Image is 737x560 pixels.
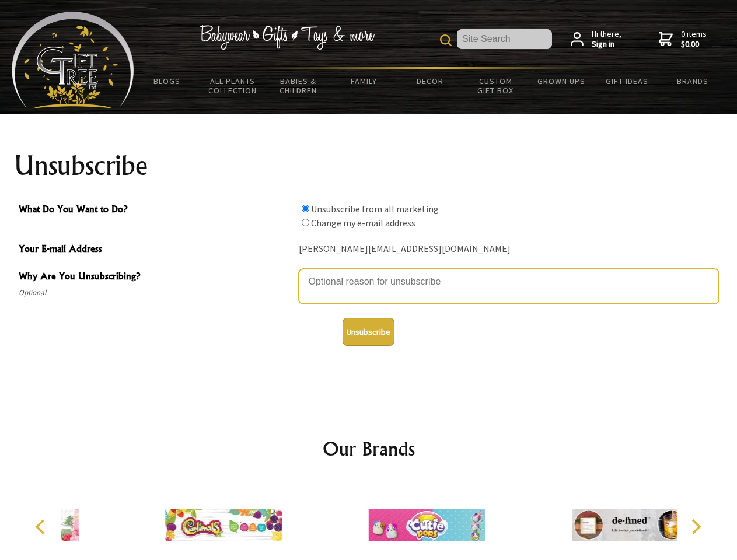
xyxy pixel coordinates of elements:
[302,205,309,212] input: What Do You Want to Do?
[19,286,293,300] span: Optional
[266,69,331,103] a: Babies & Children
[683,514,708,540] button: Next
[299,240,719,258] div: [PERSON_NAME][EMAIL_ADDRESS][DOMAIN_NAME]
[134,69,200,93] a: BLOGS
[311,203,439,215] label: Unsubscribe from all marketing
[681,29,707,50] span: 0 items
[23,435,714,463] h2: Our Brands
[528,69,594,93] a: Grown Ups
[311,217,415,229] label: Change my e-mail address
[660,69,726,93] a: Brands
[571,29,621,50] a: Hi there,Sign in
[343,318,394,346] button: Unsubscribe
[440,34,452,46] img: product search
[19,202,293,219] span: What Do You Want to Do?
[12,12,134,108] img: Babyware - Gifts - Toys and more...
[331,69,397,93] a: Family
[681,39,707,50] strong: $0.00
[397,69,463,93] a: Decor
[19,269,293,286] span: Why Are You Unsubscribing?
[659,29,707,50] a: 0 items$0.00
[14,152,724,180] h1: Unsubscribe
[592,39,621,50] strong: Sign in
[592,29,621,50] span: Hi there,
[302,219,309,226] input: What Do You Want to Do?
[463,69,529,103] a: Custom Gift Box
[29,514,55,540] button: Previous
[200,69,266,103] a: All Plants Collection
[200,25,375,50] img: Babywear - Gifts - Toys & more
[594,69,660,93] a: Gift Ideas
[19,242,293,258] span: Your E-mail Address
[299,269,719,304] textarea: Why Are You Unsubscribing?
[457,29,552,49] input: Site Search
